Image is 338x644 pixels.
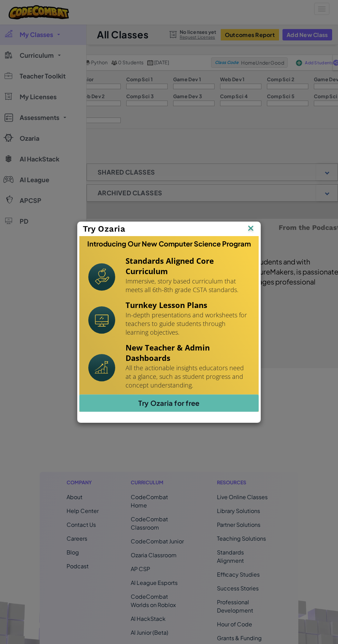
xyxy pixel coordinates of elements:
[126,311,250,337] p: In-depth presentations and worksheets for teachers to guide students through learning objectives.
[87,240,251,248] h3: Introducing Our New Computer Science Program
[88,263,115,291] img: Icon_StandardsAlignment.svg
[79,394,259,412] a: Try Ozaria for free
[126,300,250,310] h4: Turnkey Lesson Plans
[126,255,250,276] h4: Standards Aligned Core Curriculum
[126,364,250,390] p: All the actionable insights educators need at a glance, such as student progress and concept unde...
[246,224,255,234] img: IconClose.svg
[83,224,126,234] span: Try Ozaria
[126,277,250,294] p: Immersive, story based curriculum that meets all 6th-8th grade CSTA standards.
[88,354,115,382] img: Icon_NewTeacherDashboard.svg
[88,306,115,334] img: Icon_Turnkey.svg
[126,342,250,363] h4: New Teacher & Admin Dashboards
